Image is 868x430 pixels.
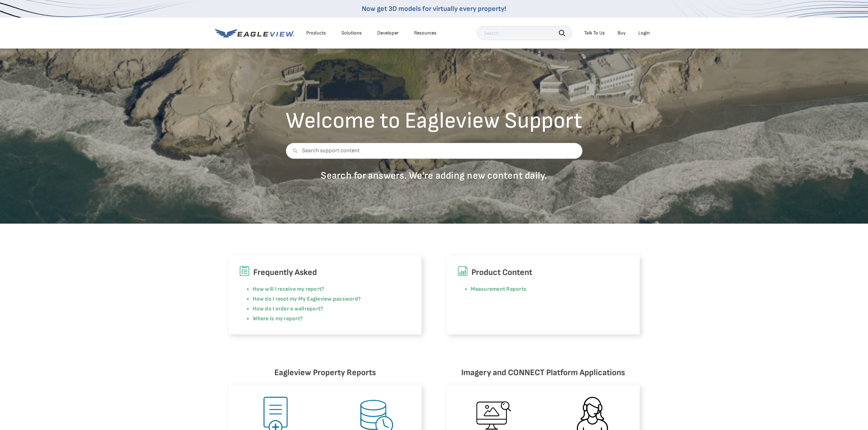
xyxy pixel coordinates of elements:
[320,306,323,312] a: ?
[362,5,506,13] a: Now get 3D models for virtually every property!
[253,315,303,322] a: Where is my report?
[638,30,650,36] div: Login
[306,30,326,36] div: Products
[229,366,422,379] h6: Eagleview Property Reports
[377,30,399,36] a: Developer
[253,306,305,312] a: How do I order a wall
[253,296,361,302] a: How do I reset my My Eagleview password?
[471,286,527,293] a: Measurement Reports
[477,26,572,40] input: Search
[618,30,626,36] a: Buy
[253,286,325,293] a: How will I receive my report?
[414,30,437,36] div: Resources
[286,143,582,159] input: Search support content
[286,169,582,182] p: Search for answers. We're adding new content daily.
[584,30,605,36] div: Talk To Us
[305,306,320,312] a: report
[457,266,629,279] h6: Product Content
[286,110,582,132] h2: Welcome to Eagleview Support
[447,366,640,379] h6: Imagery and CONNECT Platform Applications
[341,30,362,36] div: Solutions
[239,266,411,279] h6: Frequently Asked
